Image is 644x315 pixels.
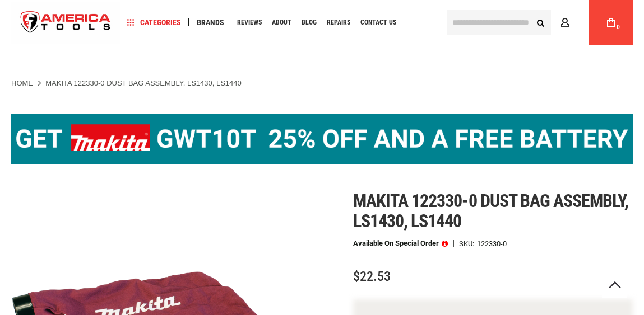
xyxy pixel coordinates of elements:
strong: MAKITA 122330-0 DUST BAG ASSEMBLY, LS1430, LS1440 [45,79,242,87]
div: 122330-0 [477,240,507,247]
p: Available on Special Order [353,239,448,247]
span: Brands [197,18,224,26]
a: Repairs [322,15,355,30]
a: Categories [122,15,186,30]
span: Categories [127,18,181,26]
span: About [272,19,291,26]
img: America Tools [11,2,120,44]
span: Blog [302,19,317,26]
strong: SKU [459,240,477,247]
button: Search [530,12,551,33]
a: Home [11,78,33,88]
a: Brands [192,15,229,30]
span: Repairs [327,19,350,26]
img: BOGO: Buy the Makita® XGT IMpact Wrench (GWT10T), get the BL4040 4ah Battery FREE! [11,114,633,164]
a: About [267,15,296,30]
a: store logo [11,2,120,44]
a: Blog [296,15,322,30]
span: 0 [617,24,620,30]
span: $22.53 [353,269,391,284]
span: Contact Us [360,19,396,26]
span: Reviews [237,19,262,26]
a: Contact Us [355,15,401,30]
a: Reviews [232,15,267,30]
span: Makita 122330-0 dust bag assembly, ls1430, ls1440 [353,190,628,232]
